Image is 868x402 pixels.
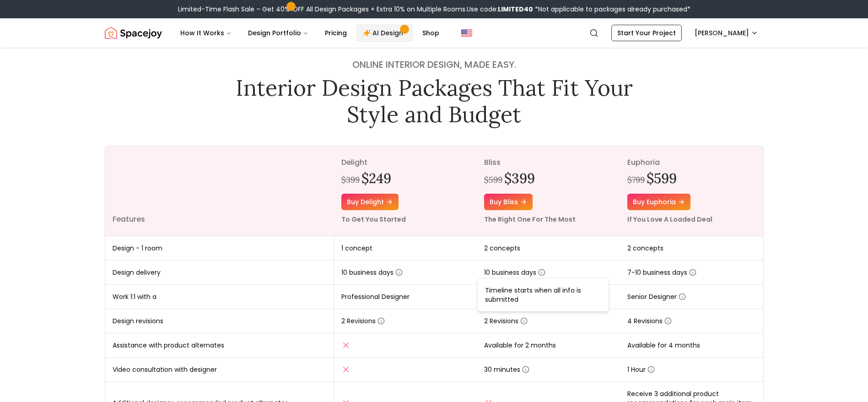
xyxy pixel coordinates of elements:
[627,292,686,301] span: Senior Designer
[533,5,690,14] span: *Not applicable to packages already purchased*
[173,24,239,42] button: How It Works
[173,24,447,42] nav: Main
[484,174,502,186] div: $599
[105,24,162,42] a: Spacejoy
[627,157,756,168] p: euphoria
[627,215,712,224] small: If You Love A Loaded Deal
[105,358,334,382] td: Video consultation with designer
[647,170,677,186] h2: $599
[627,194,690,210] a: Buy euphoria
[229,75,639,127] h1: Interior Design Packages That Fit Your Style and Budget
[484,194,533,210] a: Buy bliss
[620,333,763,358] td: Available for 4 months
[461,27,472,38] img: United States
[105,333,334,358] td: Assistance with product alternates
[627,316,672,326] span: 4 Revisions
[341,174,360,186] div: $399
[484,157,613,168] p: bliss
[341,215,406,224] small: To Get You Started
[484,365,529,374] span: 30 minutes
[105,24,162,42] img: Spacejoy Logo
[611,25,682,41] a: Start Your Project
[484,268,545,277] span: 10 business days
[689,25,764,41] button: [PERSON_NAME]
[341,316,385,326] span: 2 Revisions
[627,174,645,186] div: $799
[484,244,520,253] span: 2 concepts
[627,365,655,374] span: 1 Hour
[105,18,764,48] nav: Global
[105,285,334,309] td: Work 1:1 with a
[341,268,403,277] span: 10 business days
[627,268,696,277] span: 7-10 business days
[415,24,447,42] a: Shop
[178,5,690,14] div: Limited-Time Flash Sale – Get 40% OFF All Design Packages + Extra 10% on Multiple Rooms.
[467,5,533,14] span: Use code:
[341,292,410,301] span: Professional Designer
[341,244,372,253] span: 1 concept
[341,157,470,168] p: delight
[498,5,533,14] b: LIMITED40
[241,24,316,42] button: Design Portfolio
[477,278,609,312] div: Timeline starts when all info is submitted
[627,244,663,253] span: 2 concepts
[105,261,334,285] td: Design delivery
[105,309,334,333] td: Design revisions
[105,146,334,236] th: Features
[356,24,413,42] a: AI Design
[341,194,399,210] a: Buy delight
[484,316,528,326] span: 2 Revisions
[504,170,535,186] h2: $399
[318,24,354,42] a: Pricing
[229,58,639,71] h4: Online interior design, made easy.
[361,170,391,186] h2: $249
[477,333,620,358] td: Available for 2 months
[105,236,334,261] td: Design - 1 room
[484,215,576,224] small: The Right One For The Most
